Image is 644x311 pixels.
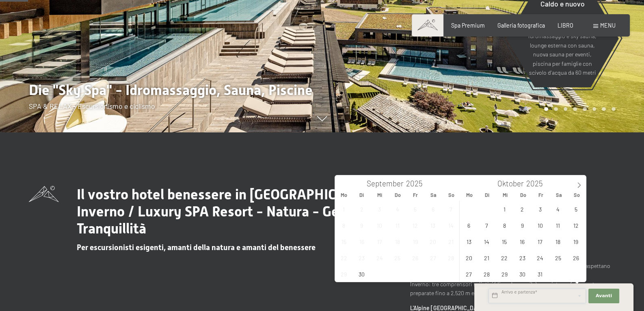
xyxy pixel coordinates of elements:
[460,192,478,198] span: Mo
[524,14,601,76] font: Sky Spa con piscina a sfioro da 23 metri, grande idromassaggio e sky sauna, lounge esterna con sa...
[443,250,459,266] span: September 28, 2025
[596,293,612,298] font: Avanti
[372,201,387,217] span: September 3, 2025
[425,201,441,217] span: September 6, 2025
[497,180,524,188] span: Oktober
[389,192,406,198] span: Do
[407,250,423,266] span: September 26, 2025
[588,289,619,303] button: Avanti
[354,217,370,233] span: September 9, 2025
[367,180,404,188] span: September
[532,192,550,198] span: Fr
[335,192,353,198] span: Mo
[443,233,459,249] span: September 21, 2025
[461,266,477,282] span: Oktober 27, 2025
[479,217,495,233] span: Oktober 7, 2025
[568,233,584,249] span: Oktober 19, 2025
[497,250,512,266] span: Oktober 22, 2025
[77,243,316,252] font: Per escursionisti esigenti, amanti della natura e amanti del benessere
[532,201,548,217] span: Oktober 3, 2025
[336,201,352,217] span: September 1, 2025
[461,250,477,266] span: Oktober 20, 2025
[544,107,548,111] div: Carousel Page 1 (Current Slide)
[77,186,401,237] font: Il vostro hotel benessere in [GEOGRAPHIC_DATA] & Inverno / Luxury SPA Resort - Natura - Generosit...
[568,201,584,217] span: Oktober 5, 2025
[496,192,514,198] span: Mi
[478,192,496,198] span: Di
[497,233,512,249] span: Oktober 15, 2025
[592,107,596,111] div: Carousel Page 6
[554,107,558,111] div: Carousel Page 2
[354,201,370,217] span: September 2, 2025
[573,107,577,111] div: Carousel Page 4
[404,179,430,188] input: Year
[600,22,616,29] font: menu
[558,22,573,29] a: LIBRO
[564,107,568,111] div: Carousel Page 3
[550,250,566,266] span: Oktober 25, 2025
[354,266,370,282] span: September 30, 2025
[532,217,548,233] span: Oktober 10, 2025
[443,201,459,217] span: September 7, 2025
[550,217,566,233] span: Oktober 11, 2025
[514,201,530,217] span: Oktober 2, 2025
[568,250,584,266] span: Oktober 26, 2025
[354,250,370,266] span: September 23, 2025
[389,217,405,233] span: September 11, 2025
[514,266,530,282] span: Oktober 30, 2025
[602,107,606,111] div: Carousel Page 7
[407,201,423,217] span: September 5, 2025
[425,250,441,266] span: September 27, 2025
[443,217,459,233] span: September 14, 2025
[550,192,568,198] span: Sa
[372,233,387,249] span: September 17, 2025
[479,266,495,282] span: Oktober 28, 2025
[541,107,615,111] div: Carousel Pagination
[514,233,530,249] span: Oktober 16, 2025
[372,217,387,233] span: September 10, 2025
[371,192,389,198] span: Mi
[568,217,584,233] span: Oktober 12, 2025
[389,201,405,217] span: September 4, 2025
[461,217,477,233] span: Oktober 6, 2025
[497,217,512,233] span: Oktober 8, 2025
[514,217,530,233] span: Oktober 9, 2025
[406,192,424,198] span: Fr
[532,250,548,266] span: Oktober 24, 2025
[336,266,352,282] span: September 29, 2025
[497,22,545,29] a: Galleria fotografica
[336,217,352,233] span: September 8, 2025
[451,22,485,29] a: Spa Premium
[353,192,371,198] span: Di
[424,192,442,198] span: Sa
[514,192,532,198] span: Do
[524,179,551,188] input: Year
[514,250,530,266] span: Oktober 23, 2025
[442,192,460,198] span: So
[497,266,512,282] span: Oktober 29, 2025
[550,233,566,249] span: Oktober 18, 2025
[336,233,352,249] span: September 15, 2025
[425,233,441,249] span: September 20, 2025
[532,266,548,282] span: Oktober 31, 2025
[407,217,423,233] span: September 12, 2025
[479,233,495,249] span: Oktober 14, 2025
[550,201,566,217] span: Oktober 4, 2025
[354,233,370,249] span: September 16, 2025
[407,233,423,249] span: September 19, 2025
[372,250,387,266] span: September 24, 2025
[336,250,352,266] span: September 22, 2025
[461,233,477,249] span: Oktober 13, 2025
[497,201,512,217] span: Oktober 1, 2025
[568,192,586,198] span: So
[389,250,405,266] span: September 25, 2025
[479,250,495,266] span: Oktober 21, 2025
[532,233,548,249] span: Oktober 17, 2025
[612,107,616,111] div: Carousel Page 8
[425,217,441,233] span: September 13, 2025
[389,233,405,249] span: September 18, 2025
[583,107,587,111] div: Carousel Page 5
